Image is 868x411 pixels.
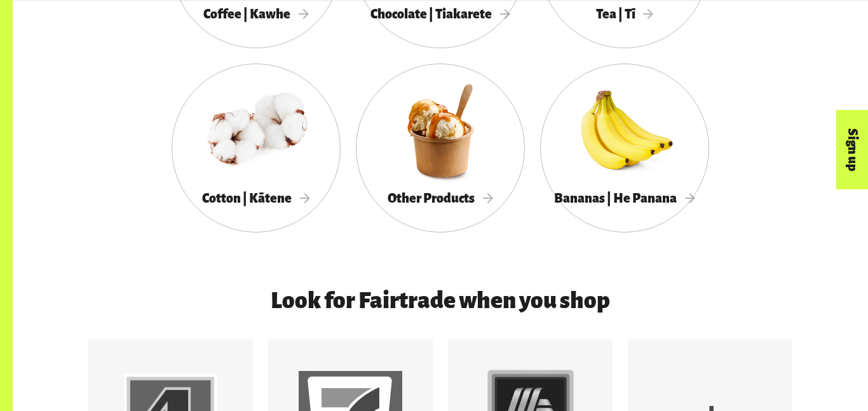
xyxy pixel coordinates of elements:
span: Coffee | Kawhe [203,7,309,21]
a: Bananas | He Panana [540,64,709,232]
span: Chocolate | Tiakarete [370,7,510,21]
span: Tea | Tī [596,7,654,21]
span: Other Products [388,191,493,205]
span: Bananas | He Panana [554,191,695,205]
a: Cotton | Kātene [172,64,341,232]
a: Other Products [356,64,525,232]
span: Cotton | Kātene [202,191,310,205]
h3: Look for Fairtrade when you shop [146,288,735,313]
